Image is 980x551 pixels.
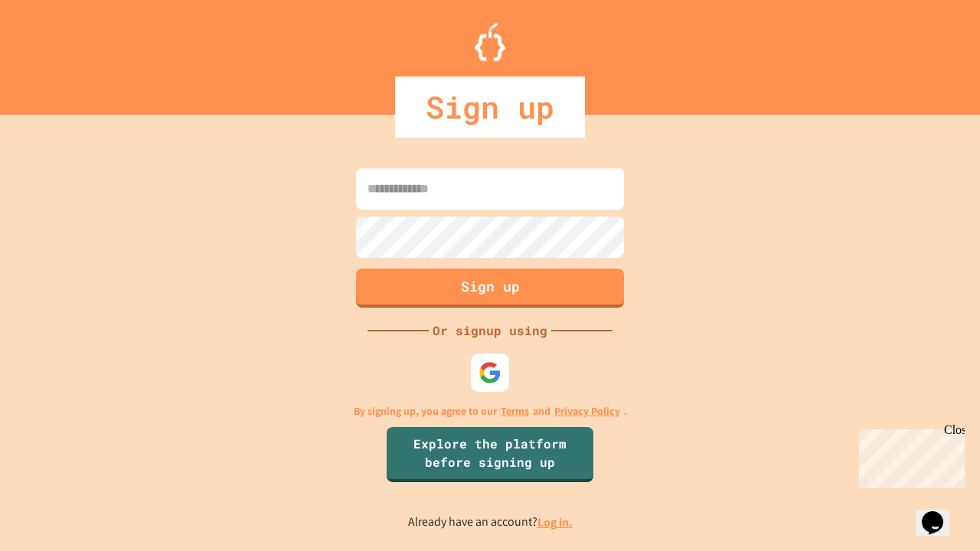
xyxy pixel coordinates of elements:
[475,23,505,61] img: Logo.svg
[501,403,529,419] a: Terms
[479,361,501,384] img: google-icon.svg
[916,490,965,536] iframe: chat widget
[537,514,573,530] a: Log in.
[408,513,573,532] p: Already have an account?
[853,423,965,488] iframe: chat widget
[6,6,106,97] div: Chat with us now!Close
[356,269,624,308] button: Sign up
[354,403,627,419] p: By signing up, you agree to our and .
[395,77,585,138] div: Sign up
[554,403,620,419] a: Privacy Policy
[387,427,593,482] a: Explore the platform before signing up
[429,321,551,340] div: Or signup using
